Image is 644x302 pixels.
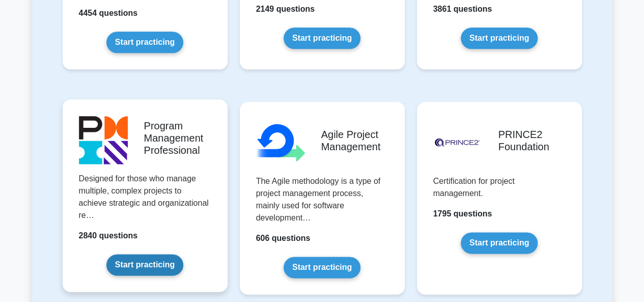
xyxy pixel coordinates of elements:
a: Start practicing [461,28,538,49]
a: Start practicing [284,257,360,278]
a: Start practicing [106,254,183,276]
a: Start practicing [284,28,360,49]
a: Start practicing [461,232,538,254]
a: Start practicing [106,32,183,53]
